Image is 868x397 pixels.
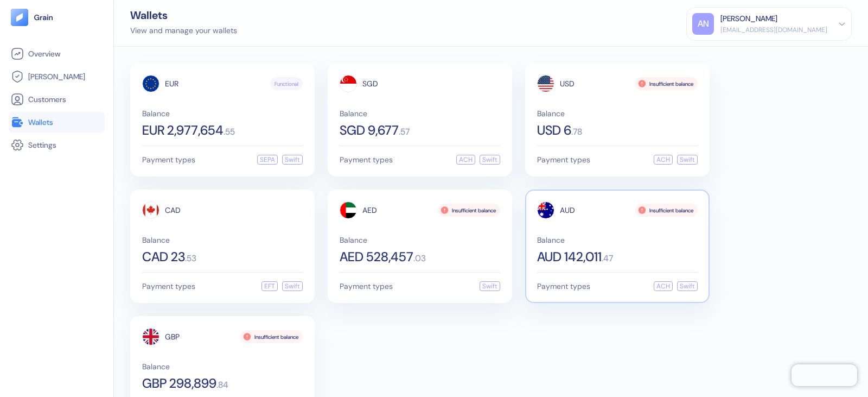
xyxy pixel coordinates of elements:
[11,9,28,26] img: logo-tablet-V2.svg
[216,381,228,389] span: . 84
[537,236,698,244] span: Balance
[362,80,378,87] span: SGD
[399,128,410,136] span: . 57
[142,363,303,370] span: Balance
[654,155,673,165] div: ACH
[28,48,60,59] span: Overview
[560,206,575,214] span: AUD
[571,128,582,136] span: . 78
[142,282,195,290] span: Payment types
[537,156,590,163] span: Payment types
[240,330,303,343] div: Insufficient balance
[537,282,590,290] span: Payment types
[340,282,393,290] span: Payment types
[257,155,278,165] div: SEPA
[480,155,500,165] div: Swift
[692,13,714,35] div: AN
[635,204,698,217] div: Insufficient balance
[456,155,475,165] div: ACH
[11,138,103,152] a: Settings
[142,156,195,163] span: Payment types
[654,281,673,291] div: ACH
[142,250,185,263] span: CAD 23
[282,281,303,291] div: Swift
[537,124,571,137] span: USD 6
[275,80,298,88] span: Functional
[11,47,103,60] a: Overview
[677,155,698,165] div: Swift
[28,117,53,128] span: Wallets
[28,94,66,105] span: Customers
[602,254,613,263] span: . 47
[635,77,698,90] div: Insufficient balance
[340,250,413,263] span: AED 528,457
[340,236,500,244] span: Balance
[28,71,85,82] span: [PERSON_NAME]
[165,206,181,214] span: CAD
[438,204,500,217] div: Insufficient balance
[720,25,827,35] div: [EMAIL_ADDRESS][DOMAIN_NAME]
[480,281,500,291] div: Swift
[340,124,399,137] span: SGD 9,677
[142,124,224,137] span: EUR 2,977,654
[130,10,237,21] div: Wallets
[224,128,235,136] span: . 55
[185,254,196,263] span: . 53
[537,110,698,117] span: Balance
[142,110,303,117] span: Balance
[792,364,857,386] iframe: Chatra live chat
[282,155,303,165] div: Swift
[11,70,103,83] a: [PERSON_NAME]
[677,281,698,291] div: Swift
[165,333,180,341] span: GBP
[537,250,602,263] span: AUD 142,011
[560,80,575,87] span: USD
[340,156,393,163] span: Payment types
[413,254,426,263] span: . 03
[34,14,54,21] img: logo
[11,93,103,106] a: Customers
[142,377,216,390] span: GBP 298,899
[362,206,377,214] span: AED
[720,13,777,24] div: [PERSON_NAME]
[11,116,103,129] a: Wallets
[165,80,178,87] span: EUR
[142,236,303,244] span: Balance
[28,140,56,150] span: Settings
[261,281,278,291] div: EFT
[340,110,500,117] span: Balance
[130,25,237,36] div: View and manage your wallets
